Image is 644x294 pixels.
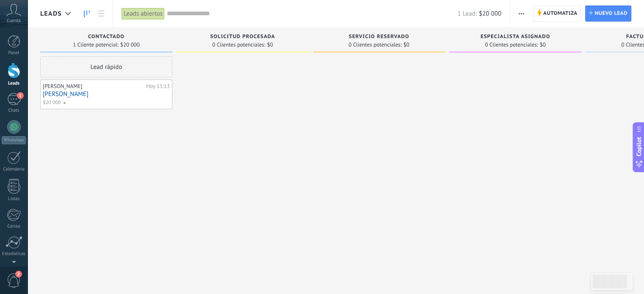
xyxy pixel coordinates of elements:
div: [PERSON_NAME] [43,83,144,90]
div: Lead rápido [40,56,172,77]
a: Nuevo lead [585,5,631,22]
div: Leads abiertos [122,8,165,20]
span: 1 [17,92,24,99]
div: Especialista asignado [453,34,577,41]
span: 1 Lead: [457,10,476,18]
span: 1 Cliente potencial: [73,42,119,47]
div: Listas [2,196,26,202]
span: $0 [404,42,409,47]
div: Hoy 13:13 [146,83,170,90]
span: Leads [40,10,62,18]
span: $0 [267,42,273,47]
div: Chats [2,108,26,113]
div: Leads [2,81,26,86]
span: Servicio reservado [349,34,409,40]
span: 0 Clientes potenciales: [212,42,265,47]
span: Cuenta [7,18,21,24]
div: WhatsApp [2,136,26,144]
span: 0 Clientes potenciales: [348,42,401,47]
span: $20 000 [479,10,501,18]
a: Leads [80,5,94,22]
span: $0 [540,42,546,47]
div: Calendario [2,167,26,172]
a: Automatiza [533,5,581,22]
a: [PERSON_NAME] [43,91,170,98]
div: Estadísticas [2,251,26,257]
span: Nuevo lead [594,6,627,21]
div: Correo [2,224,26,229]
span: Especialista asignado [481,34,550,40]
button: Más [515,5,528,22]
span: Automatiza [543,6,578,21]
div: Solicitud procesada [181,34,304,41]
span: $20 000 [43,99,61,107]
a: Lista [94,5,108,22]
div: Panel [2,50,26,56]
span: Contactado [88,34,124,40]
span: Copilot [635,137,643,156]
div: Servicio reservado [317,34,441,41]
span: Solicitud procesada [210,34,275,40]
span: 2 [15,271,22,278]
div: Contactado [44,34,168,41]
span: $20 000 [120,42,140,47]
span: 0 Clientes potenciales: [485,42,538,47]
